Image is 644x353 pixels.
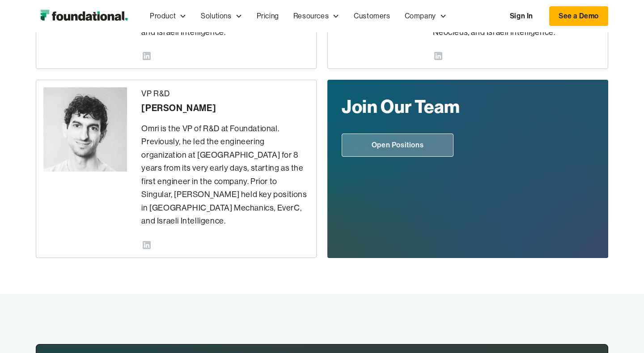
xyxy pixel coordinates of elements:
a: Pricing [250,1,286,31]
img: Foundational Logo [36,7,132,25]
img: Omri Ildis - VP R&D [43,87,127,171]
div: Product [143,1,194,31]
a: Open Positions [342,133,453,157]
div: Join Our Team [342,94,528,119]
div: Company [405,10,436,22]
p: Omri is the VP of R&D at Foundational. Previously, he led the engineering organization at [GEOGRA... [141,122,309,228]
div: Resources [286,1,347,31]
div: Product [150,10,176,22]
a: home [36,7,132,25]
div: [PERSON_NAME] [141,101,309,115]
a: See a Demo [549,6,608,26]
a: Sign In [501,7,542,26]
div: Company [398,1,454,31]
div: VP R&D [141,87,309,101]
iframe: Chat Widget [599,310,644,353]
div: Resources [293,10,329,22]
a: Customers [347,1,397,31]
div: Solutions [194,1,249,31]
div: Solutions [201,10,231,22]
